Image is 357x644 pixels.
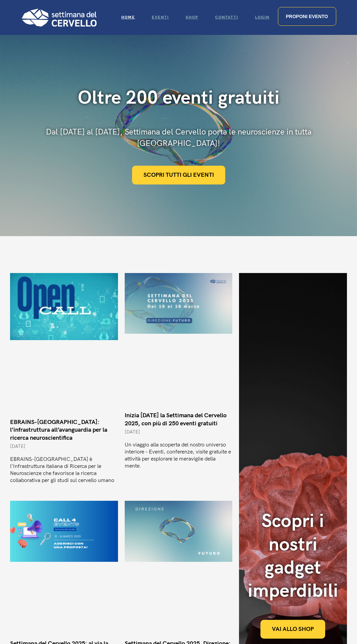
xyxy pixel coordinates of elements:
[186,15,198,19] span: Shop
[125,412,227,427] a: Inizia [DATE] la Settimana del Cervello 2025, con più di 250 eventi gratuiti
[255,15,270,19] span: Login
[286,14,328,19] span: Proponi evento
[10,456,118,484] p: EBRAINS-[GEOGRAPHIC_DATA] è l’Infrastruttura italiana di Ricerca per le Neuroscienze che favorisc...
[125,442,233,470] p: Un viaggio alla scoperta del nostro universo interiore – Eventi, conferenze, visite gratuite e at...
[17,87,340,110] div: Oltre 200 eventi gratuiti
[278,7,336,26] a: Proponi evento
[152,15,169,19] span: Eventi
[248,510,338,603] div: Scopri i nostri gadget imperdibili
[125,429,140,435] span: [DATE]
[215,15,238,19] span: Contatti
[261,620,325,639] a: Vai allo shop
[21,8,97,26] img: Logo
[132,166,225,184] a: Scopri tutti gli eventi
[10,443,25,449] span: [DATE]
[121,15,135,19] span: Home
[17,126,340,149] div: Dal [DATE] al [DATE], Settimana del Cervello porta le neuroscienze in tutta [GEOGRAPHIC_DATA]!
[10,419,107,441] a: EBRAINS-[GEOGRAPHIC_DATA]: l’infrastruttura all’avanguardia per la ricerca neuroscientifica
